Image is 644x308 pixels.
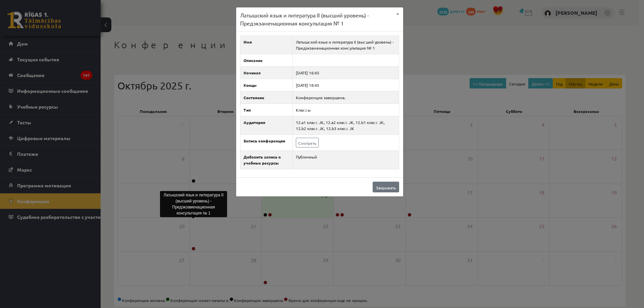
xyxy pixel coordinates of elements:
font: Тип [244,107,251,113]
font: Закрывать [376,185,396,190]
font: Латышский язык и литература II (высший уровень) - Предэкзаменационная консультация № 1 [240,12,369,26]
font: Классы [296,107,311,113]
font: Аудитория [244,120,265,125]
font: Латышский язык и литература II (высший уровень) - Предэкзаменационная консультация № 1 [296,39,394,51]
font: Концы [244,82,257,88]
font: Публичный [296,154,317,160]
font: Конференция завершена. [296,95,345,100]
a: Закрывать [373,182,399,192]
font: Начиная [244,70,261,75]
a: Смотреть [296,138,319,147]
font: Описание [244,58,263,63]
font: Состояние [244,95,264,100]
font: Запись конференции [244,138,285,143]
font: 12.a1 класс JK, 12.a2 класс JK, 12.b1 класс JK, 12.b2 класс JK, 12.b3 класс JK [296,120,385,131]
font: [DATE] 16:45 [296,70,319,75]
font: Имя [244,39,252,45]
font: Добавить запись в учебные ресурсы [244,154,281,166]
font: Латышский язык и литература II (высший уровень) - Предэкзаменационная консультация № 1 [164,193,224,215]
font: Смотреть [298,140,316,146]
font: × [396,10,399,16]
font: [DATE] 18:45 [296,82,319,88]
